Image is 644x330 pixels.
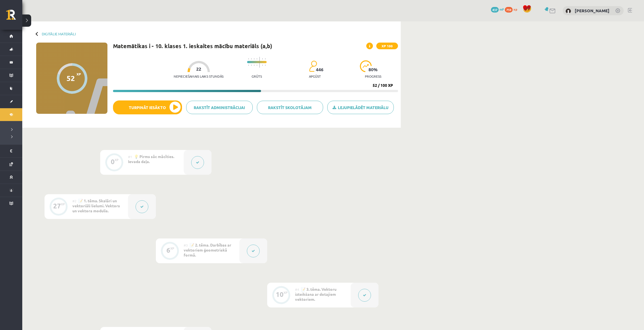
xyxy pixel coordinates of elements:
[265,58,266,60] img: icon-short-line-57e1e144782c952c97e751825c79c345078a6d821885a25fce030b3d8c18986b.svg
[505,7,513,13] span: 759
[505,7,520,11] a: 759 xp
[368,67,378,72] span: 80 %
[42,32,76,36] a: Digitālie materiāli
[295,287,299,292] span: #4
[128,154,174,164] span: 💡 Pirms sāc mācīties. Ievada daļa.
[262,58,263,60] img: icon-short-line-57e1e144782c952c97e751825c79c345078a6d821885a25fce030b3d8c18986b.svg
[72,199,77,203] span: #2
[72,198,120,213] span: 📝 1. tēma. Skalāri un vektoriāli lielumi. Vektors un vektora modulis.
[252,74,262,78] p: Grūts
[575,8,609,13] a: [PERSON_NAME]
[491,7,499,13] span: 437
[309,74,321,78] p: apgūst
[248,58,249,60] img: icon-short-line-57e1e144782c952c97e751825c79c345078a6d821885a25fce030b3d8c18986b.svg
[365,74,381,78] p: progress
[184,242,231,257] span: 📝 2. tēma. Darbības ar vektoriem ģeometriskā formā.
[115,158,119,161] div: XP
[257,65,257,66] img: icon-short-line-57e1e144782c952c97e751825c79c345078a6d821885a25fce030b3d8c18986b.svg
[248,65,249,66] img: icon-short-line-57e1e144782c952c97e751825c79c345078a6d821885a25fce030b3d8c18986b.svg
[6,10,22,24] a: Rīgas 1. Tālmācības vidusskola
[284,291,287,294] div: XP
[513,7,517,11] span: xp
[67,74,75,82] div: 52
[174,74,223,78] p: Nepieciešamais laiks stundās
[309,60,317,72] img: students-c634bb4e5e11cddfef0936a35e636f08e4e9abd3cc4e673bd6f9a4125e45ecb1.svg
[186,101,253,114] a: Rakstīt administrācijai
[491,7,504,11] a: 437 mP
[61,203,65,206] div: XP
[170,247,174,250] div: XP
[566,8,571,14] img: Pāvels Grišāns
[53,203,61,208] div: 27
[295,287,336,302] span: 📝 3. tēma. Vektoru izteikšana ar dotajiem vektoriem.
[113,100,182,114] button: Turpināt iesākto
[184,243,188,247] span: #3
[111,159,115,164] div: 0
[500,7,504,11] span: mP
[251,58,252,60] img: icon-short-line-57e1e144782c952c97e751825c79c345078a6d821885a25fce030b3d8c18986b.svg
[257,101,323,114] a: Rakstīt skolotājam
[327,101,394,114] a: Lejupielādēt materiālu
[166,248,170,253] div: 6
[128,154,132,159] span: #1
[251,65,252,66] img: icon-short-line-57e1e144782c952c97e751825c79c345078a6d821885a25fce030b3d8c18986b.svg
[360,60,372,72] img: icon-progress-161ccf0a02000e728c5f80fcf4c31c7af3da0e1684b2b1d7c360e028c24a22f1.svg
[316,67,323,72] span: 446
[265,65,266,66] img: icon-short-line-57e1e144782c952c97e751825c79c345078a6d821885a25fce030b3d8c18986b.svg
[276,292,284,297] div: 10
[257,58,257,60] img: icon-short-line-57e1e144782c952c97e751825c79c345078a6d821885a25fce030b3d8c18986b.svg
[113,43,272,49] h1: Matemātikas i - 10. klases 1. ieskaites mācību materiāls (a,b)
[77,72,81,76] span: XP
[262,65,263,66] img: icon-short-line-57e1e144782c952c97e751825c79c345078a6d821885a25fce030b3d8c18986b.svg
[196,67,201,72] span: 22
[376,43,398,49] span: XP 100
